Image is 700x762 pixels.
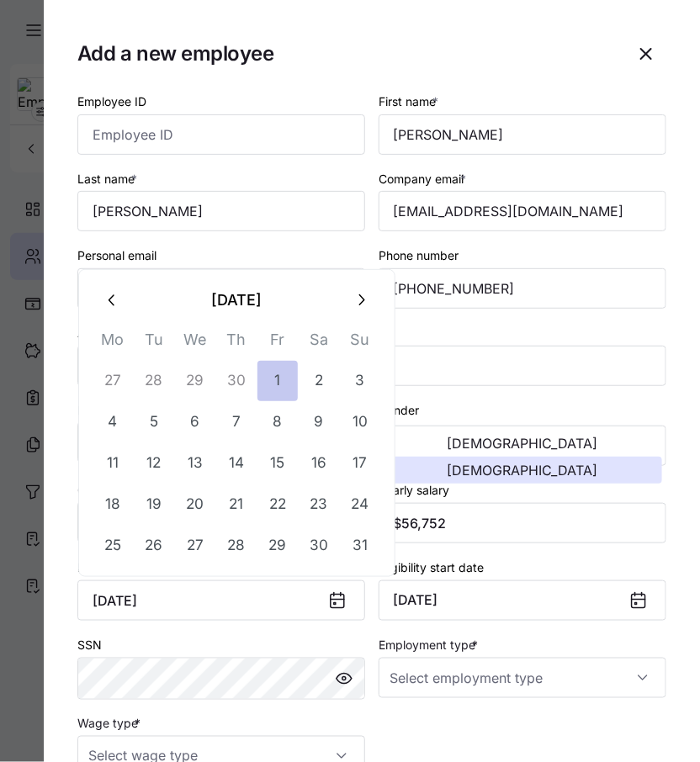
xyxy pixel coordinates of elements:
button: 25 December 2023 [93,526,133,566]
button: 18 December 2023 [93,484,133,525]
th: Sa [299,327,340,360]
label: Employee ID [77,93,146,111]
button: 13 December 2023 [175,443,215,484]
button: 27 November 2023 [93,361,133,401]
th: Tu [134,327,175,360]
button: 30 November 2023 [216,361,257,401]
button: 10 December 2023 [340,402,380,442]
button: 27 December 2023 [175,526,215,566]
label: Company email [379,170,469,188]
input: Yearly salary [379,503,666,543]
button: 11 December 2023 [93,443,133,484]
span: [DEMOGRAPHIC_DATA] [448,463,598,477]
button: 19 December 2023 [134,484,174,525]
button: 1 December 2023 [257,361,298,401]
button: 8 December 2023 [257,402,298,442]
label: Gender [379,401,419,420]
button: 31 December 2023 [340,526,380,566]
button: 23 December 2023 [299,484,339,525]
button: 21 December 2023 [216,484,257,525]
button: 29 December 2023 [257,526,298,566]
button: [DATE] [133,280,341,320]
button: 29 November 2023 [175,361,215,401]
span: [DEMOGRAPHIC_DATA] [448,437,598,450]
label: SSN [77,636,102,654]
input: Select employment type [379,658,666,698]
button: 24 December 2023 [340,484,380,525]
h1: Add a new employee [77,40,612,66]
input: Last name [77,191,365,231]
button: 28 December 2023 [216,526,257,566]
button: 5 December 2023 [134,402,174,442]
button: 3 December 2023 [340,361,380,401]
label: Wage type [77,715,144,733]
button: 30 December 2023 [299,526,339,566]
button: 20 December 2023 [175,484,215,525]
input: Employee ID [77,114,365,155]
button: 7 December 2023 [216,402,257,442]
th: We [175,327,216,360]
button: 28 November 2023 [134,361,174,401]
button: 16 December 2023 [299,443,339,484]
input: Personal email [77,268,365,309]
label: Employment type [379,636,481,654]
input: Company email [379,191,666,231]
label: Eligibility start date [379,558,484,577]
label: Phone number [379,246,459,265]
th: Fr [257,327,299,360]
button: 22 December 2023 [257,484,298,525]
button: 26 December 2023 [134,526,174,566]
input: Phone number [379,268,666,309]
button: 6 December 2023 [175,402,215,442]
label: First name [379,93,442,111]
label: Last name [77,170,141,188]
button: 2 December 2023 [299,361,339,401]
button: [DATE] [379,580,666,621]
button: 15 December 2023 [257,443,298,484]
button: 14 December 2023 [216,443,257,484]
input: MM/DD/YYYY [77,580,365,621]
button: 9 December 2023 [299,402,339,442]
label: Personal email [77,246,156,265]
button: 12 December 2023 [134,443,174,484]
label: Yearly salary [379,481,449,500]
input: First name [379,114,666,155]
th: Mo [93,327,134,360]
button: 4 December 2023 [93,402,133,442]
th: Su [340,327,381,360]
button: 17 December 2023 [340,443,380,484]
th: Th [216,327,257,360]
